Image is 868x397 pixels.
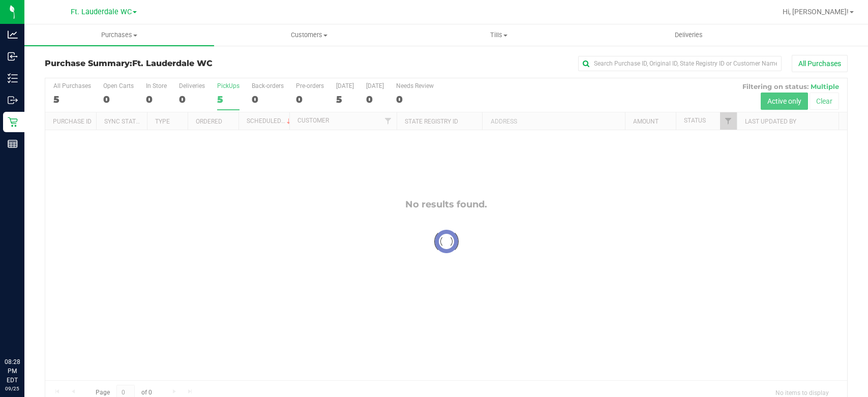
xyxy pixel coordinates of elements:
iframe: Resource center unread badge [30,314,42,326]
span: Hi, [PERSON_NAME]! [783,8,849,16]
span: Purchases [24,30,214,40]
button: All Purchases [792,55,848,72]
a: Customers [214,24,404,46]
a: Purchases [24,24,214,46]
span: Deliveries [661,30,716,40]
a: Deliveries [594,24,784,46]
inline-svg: Retail [8,117,18,127]
inline-svg: Inventory [8,73,18,83]
inline-svg: Outbound [8,95,18,105]
p: 09/25 [5,385,20,392]
inline-svg: Reports [8,139,18,149]
span: Ft. Lauderdale WC [132,58,213,68]
inline-svg: Analytics [8,29,18,40]
p: 08:28 PM EDT [5,357,20,385]
input: Search Purchase ID, Original ID, State Registry ID or Customer Name... [578,56,782,71]
a: Tills [404,24,594,46]
span: Ft. Lauderdale WC [71,8,132,16]
iframe: Resource center [10,316,41,346]
span: Customers [215,30,403,40]
inline-svg: Inbound [8,51,18,62]
span: Tills [405,30,593,40]
h3: Purchase Summary: [45,59,312,68]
